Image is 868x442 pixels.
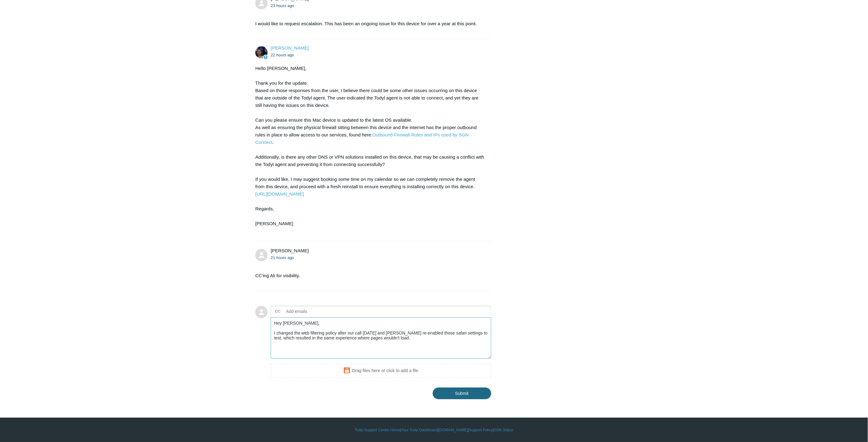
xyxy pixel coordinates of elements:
[271,45,309,51] span: Connor Davis
[255,65,485,235] div: Hello [PERSON_NAME], Thank you for the update. Based on those responses from the user, I believe ...
[494,427,513,433] a: SGN Status
[255,427,613,433] div: | | | |
[438,427,468,433] a: [DOMAIN_NAME]
[355,427,400,433] a: Todyl Support Center Home
[271,248,309,253] span: Victor Villanueva
[271,255,294,260] time: 08/25/2025, 10:54
[255,20,485,27] p: I would like to request escalation. This has been an ongoing issue for this device for over a yea...
[255,272,485,279] p: CC'ing Ali for visibility.
[255,132,469,145] a: Outbound Firewall Rules and IPs used by SGN Connect
[271,53,294,57] time: 08/25/2025, 09:40
[469,427,493,433] a: Support Policy
[401,427,437,433] a: Your Todyl Dashboard
[271,45,309,51] a: [PERSON_NAME]
[284,307,350,316] input: Add emails
[255,191,304,197] a: [URL][DOMAIN_NAME]
[271,317,491,359] textarea: Add your reply
[271,3,294,8] time: 08/25/2025, 09:20
[433,387,491,399] input: Submit
[275,307,281,316] label: CC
